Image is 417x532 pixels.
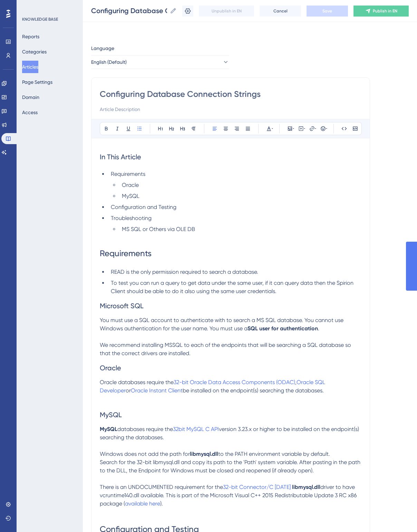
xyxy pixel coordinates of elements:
[353,6,409,17] button: Publish in EN
[218,451,330,457] span: to the PATH environment variable by default.
[22,76,52,88] button: Page Settings
[111,204,176,210] span: Configuration and Testing
[199,6,254,17] button: Unpublish in EN
[100,89,361,100] input: Article Title
[100,459,362,474] span: Search for the 32-bit libmysql.dll and copy its path to the 'Path' system variable. After pasting...
[100,426,117,432] strong: MySQL
[212,8,242,14] span: Unpublish in EN
[22,30,39,43] button: Reports
[100,379,174,385] span: Oracle databases require the
[100,342,352,357] span: We recommend installing MSSQL to each of the endpoints that will be searching a SQL database so t...
[100,426,360,441] span: version 3.23.x or higher to be installed on the endpoint(s) searching the databases.
[100,105,361,113] input: Article Description
[111,280,355,294] span: To test you can run a query to get data under the same user, if it can query data then the Spirio...
[100,249,152,258] span: Requirements
[292,484,320,490] strong: libmysql.dll
[126,387,131,394] span: or
[22,106,38,119] button: Access
[100,411,122,419] span: MySQL
[173,426,219,432] a: 32bit MySQL C API
[22,61,38,73] button: Articles
[22,17,58,22] div: KNOWLEDGE BASE
[174,379,295,385] a: 32-bit Oracle Data Access Components (ODAC)
[100,317,345,332] span: You must use a SQL account to authenticate with to search a MS SQL database. You cannot use Windo...
[122,226,195,232] span: MS SQL or Others via OLE DB
[100,451,190,457] span: Windows does not add the path for
[318,325,319,332] span: .
[260,6,301,17] button: Cancel
[100,153,141,161] span: In This Article
[111,269,258,275] span: READ is the only permission required to search a database.
[248,325,318,332] strong: SQL user for authentication
[22,91,39,103] button: Domain
[100,364,121,372] span: Oracle
[322,8,332,14] span: Save
[111,215,152,221] span: Troubleshooting
[100,484,358,507] span: driver to have vcruntime140.dll available. This is part of the Microsoft Visual C++ 2015 Redistri...
[91,6,167,16] input: Article Name
[160,500,163,507] span: ).
[91,44,114,52] span: Language
[100,302,144,310] span: Microsoft SQL
[122,182,139,188] span: Oracle
[111,171,145,177] span: Requirements
[91,58,127,66] span: English (Default)
[100,484,223,490] span: There is an UNDOCUMENTED requirement for the
[117,426,173,432] span: databases require the
[190,451,218,457] strong: libmysql.dll
[91,55,229,69] button: English (Default)
[22,46,47,58] button: Categories
[125,500,160,507] a: available here
[131,387,183,394] a: Oracle Instant Client
[122,193,139,199] span: MySQL
[388,505,409,525] iframe: UserGuiding AI Assistant Launcher
[373,8,397,14] span: Publish in EN
[273,8,288,14] span: Cancel
[295,379,297,385] span: ,
[183,387,324,394] span: be installed on the endpoint(s) searching the databases.
[307,6,348,17] button: Save
[223,484,291,490] a: 32-bit Connector/C [DATE]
